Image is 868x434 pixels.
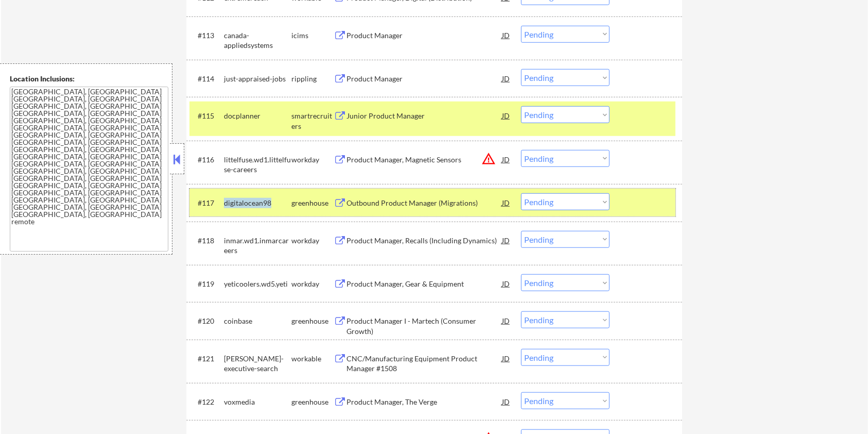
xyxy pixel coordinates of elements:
[291,316,334,326] div: greenhouse
[224,279,291,289] div: yeticoolers.wd5.yeti
[291,74,334,84] div: rippling
[291,354,334,364] div: workable
[198,397,216,407] div: #122
[501,274,511,293] div: JD
[501,311,511,330] div: JD
[346,354,502,374] div: CNC/Manufacturing Equipment Product Manager #1508
[501,106,511,125] div: JD
[346,198,502,208] div: Outbound Product Manager (Migrations)
[198,279,216,289] div: #119
[198,198,216,208] div: #117
[291,155,334,165] div: workday
[224,397,291,407] div: voxmedia
[198,354,216,364] div: #121
[224,111,291,121] div: docplanner
[224,316,291,326] div: coinbase
[224,354,291,374] div: [PERSON_NAME]-executive-search
[501,392,511,411] div: JD
[501,150,511,169] div: JD
[481,152,496,166] button: warning_amber
[346,236,502,246] div: Product Manager, Recalls (Including Dynamics)
[198,155,216,165] div: #116
[501,69,511,88] div: JD
[10,74,168,84] div: Location Inclusions:
[346,316,502,336] div: Product Manager I - Martech (Consumer Growth)
[291,236,334,246] div: workday
[198,74,216,84] div: #114
[224,74,291,84] div: just-appraised-jobs
[291,111,334,131] div: smartrecruiters
[198,316,216,326] div: #120
[291,198,334,208] div: greenhouse
[198,111,216,121] div: #115
[501,349,511,368] div: JD
[291,30,334,41] div: icims
[501,231,511,249] div: JD
[291,279,334,289] div: workday
[346,279,502,289] div: Product Manager, Gear & Equipment
[501,193,511,212] div: JD
[346,30,502,41] div: Product Manager
[346,74,502,84] div: Product Manager
[346,155,502,165] div: Product Manager, Magnetic Sensors
[224,198,291,208] div: digitalocean98
[291,397,334,407] div: greenhouse
[224,236,291,256] div: inmar.wd1.inmarcareers
[224,155,291,175] div: littelfuse.wd1.littelfuse-careers
[224,30,291,51] div: canada-appliedsystems
[501,26,511,44] div: JD
[198,236,216,246] div: #118
[346,397,502,407] div: Product Manager, The Verge
[346,111,502,121] div: Junior Product Manager
[198,30,216,41] div: #113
